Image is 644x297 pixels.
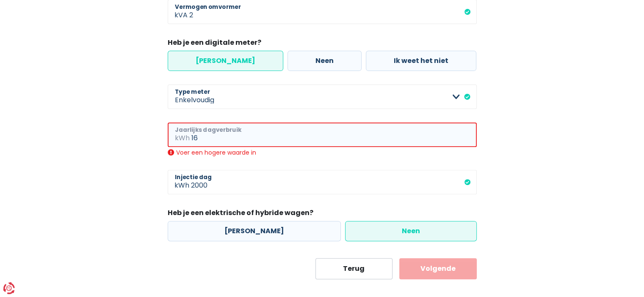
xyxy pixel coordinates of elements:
legend: Heb je een digitale meter? [168,38,477,51]
label: [PERSON_NAME] [168,51,283,71]
label: [PERSON_NAME] [168,221,341,241]
span: kWh [168,170,191,194]
label: Neen [345,221,477,241]
div: Voer een hogere waarde in [168,149,477,156]
label: Ik weet het niet [366,51,476,71]
label: Neen [287,51,362,71]
button: Terug [315,258,393,279]
legend: Heb je een elektrische of hybride wagen? [168,208,477,221]
span: kWh [168,123,191,147]
button: Volgende [399,258,477,279]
